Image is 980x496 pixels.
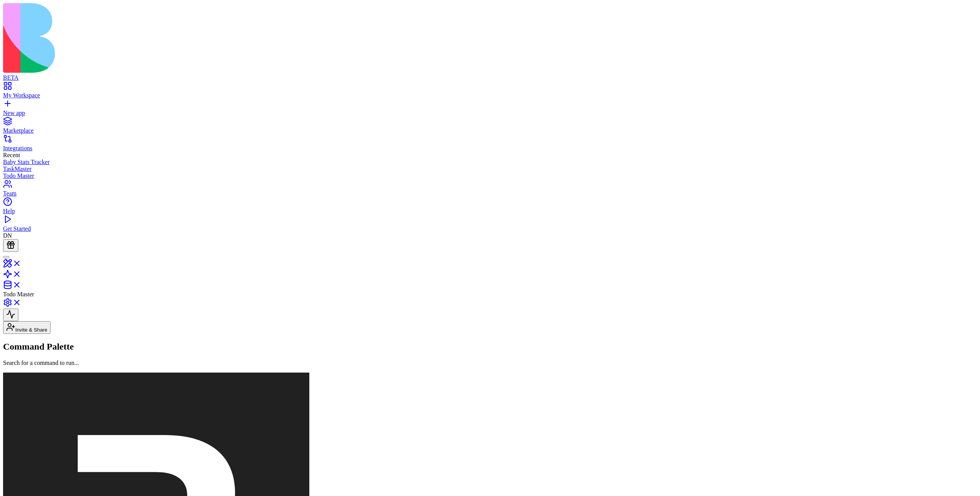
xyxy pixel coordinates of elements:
[3,190,977,197] div: Team
[3,152,20,158] span: Recent
[3,127,977,134] div: Marketplace
[3,67,977,81] a: BETA
[3,291,34,297] span: Todo Master
[3,92,977,99] div: My Workspace
[3,360,977,366] p: Search for a command to run...
[3,225,977,232] div: Get Started
[3,201,977,215] a: Help
[3,218,977,232] a: Get Started
[3,138,977,152] a: Integrations
[3,342,977,352] h2: Command Palette
[3,110,977,117] div: New app
[3,120,977,134] a: Marketplace
[3,159,977,166] a: Baby Stats Tracker
[3,85,977,99] a: My Workspace
[3,74,977,81] div: BETA
[3,183,977,197] a: Team
[3,145,977,152] div: Integrations
[3,103,977,117] a: New app
[3,321,51,334] button: Invite & Share
[3,172,977,179] a: Todo Master
[3,232,12,239] span: DN
[3,3,311,73] img: logo
[3,166,977,172] a: TaskMaster
[3,208,977,215] div: Help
